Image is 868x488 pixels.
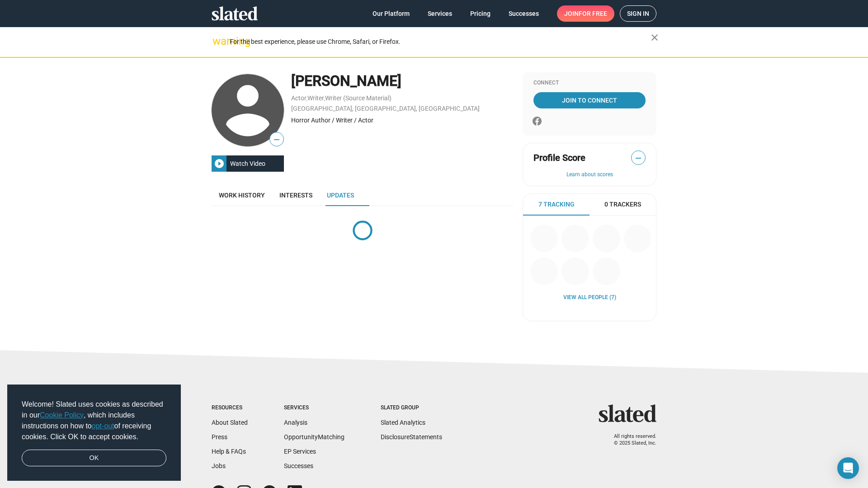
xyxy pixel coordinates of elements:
[40,411,84,419] a: Cookie Policy
[563,294,616,301] a: View all People (7)
[270,134,283,145] span: —
[627,6,649,21] span: Sign in
[373,5,410,22] span: Our Platform
[324,96,325,101] span: ,
[291,116,514,125] div: Horror Author / Writer / Actor
[212,36,223,47] mat-icon: warning
[365,5,417,22] a: Our Platform
[325,94,392,102] a: Writer (Source Material)
[604,200,641,209] span: 0 Trackers
[533,152,585,164] span: Profile Score
[620,5,656,22] a: Sign in
[501,5,546,22] a: Successes
[219,192,265,199] span: Work history
[284,462,313,469] a: Successes
[604,433,656,446] p: All rights reserved. © 2025 Slated, Inc.
[557,5,614,22] a: Joinfor free
[381,404,442,412] div: Slated Group
[564,5,607,22] span: Join
[649,32,660,43] mat-icon: close
[428,5,452,22] span: Services
[533,171,646,178] button: Learn about scores
[212,433,227,441] a: Press
[470,5,491,22] span: Pricing
[212,448,246,455] a: Help & FAQs
[381,433,442,441] a: DisclosureStatements
[230,36,651,48] div: For the best experience, please use Chrome, Safari, or Firefox.
[226,155,269,172] div: Watch Video
[420,5,459,22] a: Services
[579,5,607,22] span: for free
[538,200,575,209] span: 7 Tracking
[320,184,361,206] a: Updates
[509,5,539,22] span: Successes
[212,462,226,469] a: Jobs
[22,450,166,467] a: dismiss cookie message
[307,94,324,102] a: Writer
[535,92,644,108] span: Join To Connect
[381,419,425,426] a: Slated Analytics
[279,192,312,199] span: Interests
[7,385,181,481] div: cookieconsent
[632,152,645,164] span: —
[463,5,498,22] a: Pricing
[284,448,316,455] a: EP Services
[212,184,272,206] a: Work history
[307,96,307,101] span: ,
[284,433,344,441] a: OpportunityMatching
[327,192,354,199] span: Updates
[837,457,859,479] div: Open Intercom Messenger
[22,399,166,442] span: Welcome! Slated uses cookies as described in our , which includes instructions on how to of recei...
[272,184,320,206] a: Interests
[284,404,344,412] div: Services
[291,94,307,102] a: Actor
[212,404,248,412] div: Resources
[212,155,284,172] button: Watch Video
[92,422,114,430] a: opt-out
[291,105,480,112] a: [GEOGRAPHIC_DATA], [GEOGRAPHIC_DATA], [GEOGRAPHIC_DATA]
[284,419,307,426] a: Analysis
[533,92,646,108] a: Join To Connect
[533,80,646,87] div: Connect
[214,158,225,169] mat-icon: play_circle_filled
[291,71,514,91] div: [PERSON_NAME]
[212,419,248,426] a: About Slated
